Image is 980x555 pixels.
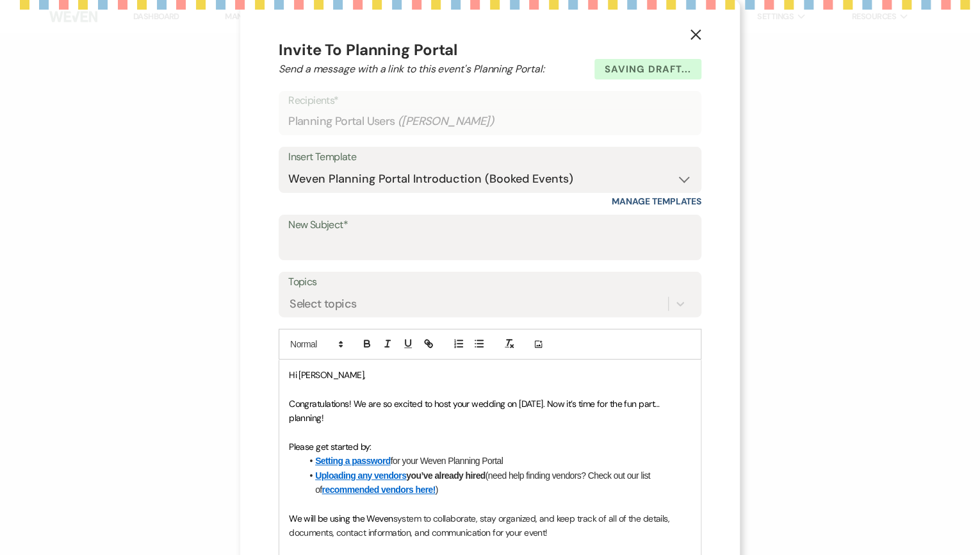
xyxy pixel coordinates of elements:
[289,398,662,424] span: Congratulations! We are so excited to host your wedding on [DATE]. Now it’s time for the fun part...
[315,470,406,481] a: Uploading any vendors
[279,38,701,62] h4: Invite To Planning Portal
[436,485,438,495] span: )
[288,109,692,134] div: Planning Portal Users
[288,273,692,292] label: Topics
[322,485,435,495] a: recommended vendors here!
[391,456,503,466] span: for your Weven Planning Portal
[289,369,365,381] span: Hi [PERSON_NAME],
[315,470,652,495] span: (need help finding vendors? Check out our list of
[612,195,701,207] a: Manage Templates
[290,295,356,313] div: Select topics
[398,113,494,130] span: ( [PERSON_NAME] )
[279,62,701,77] h2: Send a message with a link to this event's Planning Portal:
[289,441,372,452] span: Please get started by:
[315,456,391,466] a: Setting a password
[289,513,393,524] span: We will be using the Weven
[594,59,701,79] span: Saving draft...
[288,148,692,167] div: Insert Template
[315,470,486,481] strong: you’ve already hired
[288,92,692,109] p: Recipients*
[289,513,671,538] span: system to collaborate, stay organized, and keep track of all of the details, documents, contact i...
[288,216,692,235] label: New Subject*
